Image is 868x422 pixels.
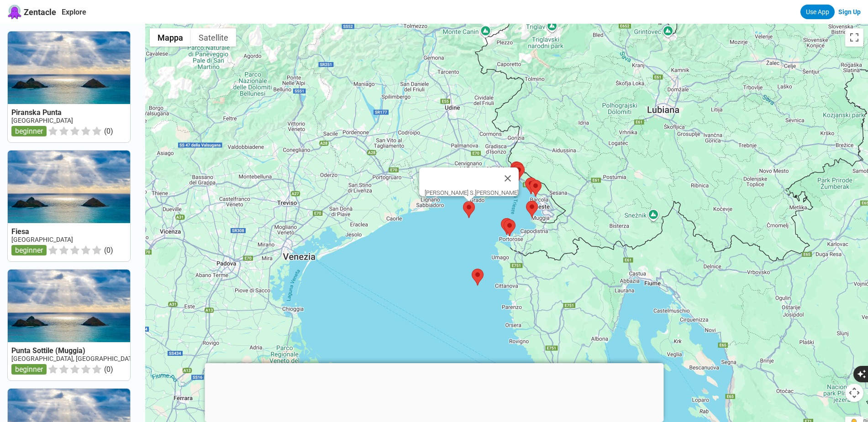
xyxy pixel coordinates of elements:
[497,167,519,189] button: Chiudi
[838,8,861,16] a: Sign Up
[845,28,863,47] button: Attiva/disattiva vista schermo intero
[800,5,835,19] a: Use App
[7,5,22,19] img: Zentacle logo
[845,384,863,402] button: Controlli di visualizzazione della mappa
[150,28,191,47] button: Mostra cartina stradale
[205,363,663,420] iframe: Advertisement
[191,28,236,47] button: Mostra immagini satellitari
[425,189,519,196] div: [PERSON_NAME] S.[PERSON_NAME]
[24,7,56,17] span: Zentacle
[62,8,86,16] a: Explore
[7,5,56,19] a: Zentacle logoZentacle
